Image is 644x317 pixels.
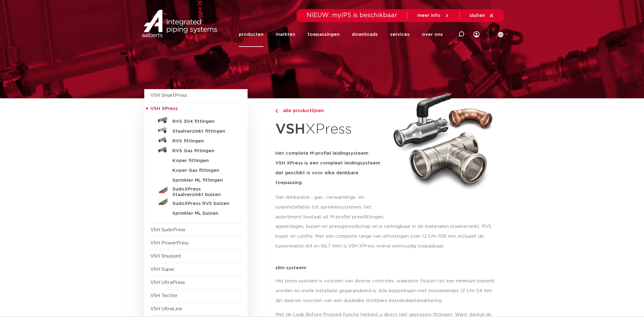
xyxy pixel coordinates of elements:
a: VSH Super [150,267,175,272]
img: chevron-right.svg [275,109,278,113]
h5: Sprinkler ML fittingen [172,178,233,183]
a: Staalverzinkt fittingen [150,125,241,135]
a: SudoXPress RVS buizen [150,198,241,207]
h5: SudoXPress Staalverzinkt buizen [172,187,233,198]
span: meer info [417,13,440,18]
a: VSH SmartPress [150,93,187,98]
h1: XPress [275,118,386,141]
a: VSH UltraPress [150,280,185,285]
a: VSH Tectite [150,293,177,298]
a: VSH SudoPress [150,228,185,232]
strong: VSH [275,122,305,136]
a: producten [239,22,263,47]
p: appendages, buizen en pressgereedschap en is verkrijgbaar in de materialen staalverzinkt, RVS, ko... [275,222,500,251]
a: over ons [422,22,443,47]
a: alle productlijnen [275,107,386,115]
a: markten [276,22,295,47]
a: RVS Gas fittingen [150,145,241,155]
a: RVS fittingen [150,135,241,145]
a: sluiten [469,13,494,18]
span: alle productlijnen [279,108,324,113]
a: VSH Shurjoint [150,254,181,259]
p: Van drinkwater-, gas-, verwarmings- en solarinstallaties tot sprinklersystemen. Het assortiment b... [275,193,386,222]
a: VSH UltraLine [150,307,182,311]
span: NIEUW: myIPS is beschikbaar [307,12,397,18]
a: VSH PowerPress [150,241,189,245]
a: Koper Gas fittingen [150,164,241,174]
a: Koper fittingen [150,155,241,164]
h5: SudoXPress RVS buizen [172,201,233,206]
a: Sprinkler ML buizen [150,207,241,217]
h5: Koper fittingen [172,158,233,164]
a: Sprinkler ML fittingen [150,174,241,184]
h5: Het complete M-profiel leidingsysteem VSH XPress is een compleet leidingsysteem dat geschikt is v... [275,149,386,188]
h5: RVS 304 fittingen [172,119,233,124]
a: services [390,22,410,47]
a: downloads [352,22,378,47]
a: RVS 304 fittingen [150,115,241,125]
a: SudoXPress Staalverzinkt buizen [150,184,241,198]
p: slim systeem [275,266,500,270]
h5: RVS Gas fittingen [172,148,233,154]
h5: Staalverzinkt fittingen [172,129,233,134]
span: VSH XPress [150,106,178,111]
div: my IPS [473,22,480,47]
nav: Menu [239,22,443,47]
p: Het press-systeem is voorzien van diverse controles, waardoor fouten tot een minimum beperkt word... [275,276,500,306]
a: toepassingen [307,22,340,47]
a: meer info [417,13,450,18]
h5: Sprinkler ML buizen [172,211,233,216]
h5: Koper Gas fittingen [172,168,233,173]
span: sluiten [469,13,485,18]
h5: RVS fittingen [172,138,233,144]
